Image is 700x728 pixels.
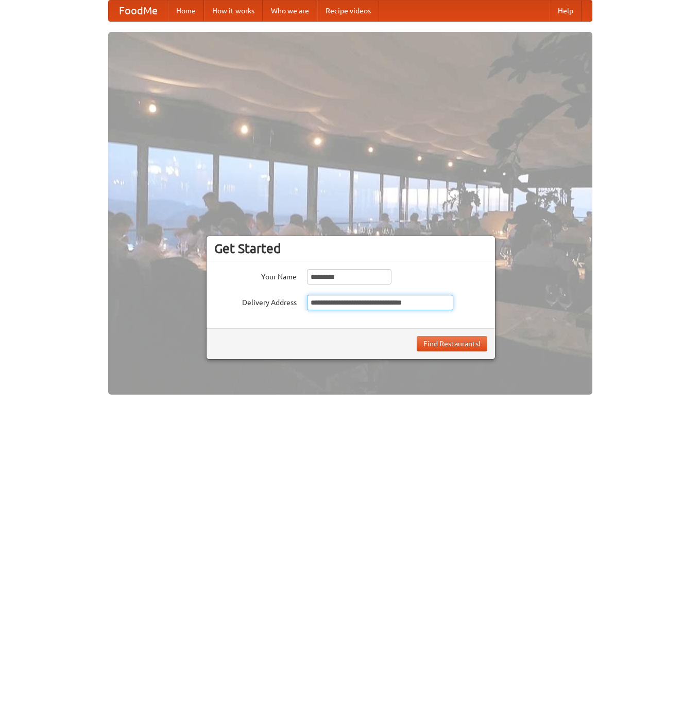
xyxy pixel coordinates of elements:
a: Who we are [263,1,317,21]
label: Your Name [214,269,297,282]
a: Help [550,1,582,21]
a: FoodMe [109,1,168,21]
button: Find Restaurants! [417,336,487,351]
a: How it works [204,1,263,21]
a: Recipe videos [317,1,379,21]
a: Home [168,1,204,21]
label: Delivery Address [214,295,297,308]
h3: Get Started [214,241,487,256]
